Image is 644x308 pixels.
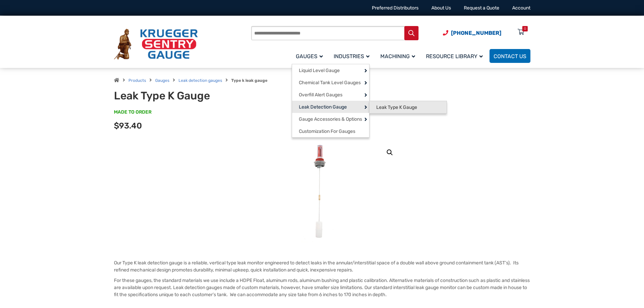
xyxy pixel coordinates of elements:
[231,78,267,83] strong: Type k leak gauge
[292,101,369,113] a: Leak Detection Gauge
[299,116,362,122] span: Gauge Accessories & Options
[292,64,369,76] a: Liquid Level Gauge
[369,101,447,113] a: Leak Type K Gauge
[380,53,415,60] span: Machining
[292,76,369,89] a: Chemical Tank Level Gauges
[114,89,281,102] h1: Leak Type K Gauge
[494,53,526,60] span: Contact Us
[114,109,151,116] span: MADE TO ORDER
[296,53,323,60] span: Gauges
[426,53,483,60] span: Resource Library
[431,5,451,11] a: About Us
[384,146,396,159] a: View full-screen image gallery
[292,89,369,101] a: Overfill Alert Gauges
[128,78,146,83] a: Products
[114,277,530,298] p: For these gauges, the standard materials we use include a HDPE Float, aluminum rods, aluminum bus...
[178,78,222,83] a: Leak detection gauges
[443,29,501,37] a: Phone Number (920) 434-8860
[299,80,361,86] span: Chemical Tank Level Gauges
[451,30,501,36] span: [PHONE_NUMBER]
[114,29,198,60] img: Krueger Sentry Gauge
[376,104,417,111] span: Leak Type K Gauge
[334,53,369,60] span: Industries
[372,5,419,11] a: Preferred Distributors
[155,78,169,83] a: Gauges
[299,128,355,135] span: Customization For Gauges
[490,49,530,63] a: Contact Us
[299,92,342,98] span: Overfill Alert Gauges
[376,48,422,64] a: Machining
[464,5,499,11] a: Request a Quote
[299,104,347,110] span: Leak Detection Gauge
[292,113,369,125] a: Gauge Accessories & Options
[330,48,376,64] a: Industries
[524,26,526,31] div: 0
[299,68,340,74] span: Liquid Level Gauge
[422,48,490,64] a: Resource Library
[114,121,142,131] span: $93.40
[114,259,530,274] p: Our Type K leak detection gauge is a reliable, vertical type leak monitor engineered to detect le...
[292,48,330,64] a: Gauges
[292,125,369,137] a: Customization For Gauges
[512,5,530,11] a: Account
[301,141,343,242] img: Leak Detection Gauge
